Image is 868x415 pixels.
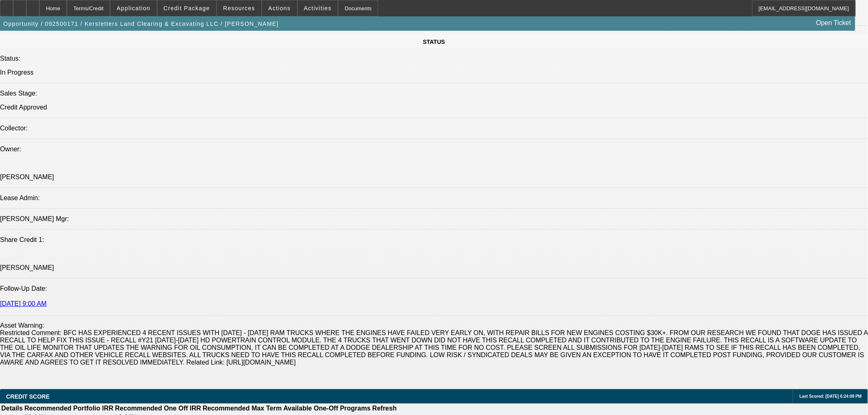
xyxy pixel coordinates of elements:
span: Last Scored: [DATE] 6:24:09 PM [799,394,862,399]
span: Opportunity / 092500171 / Kerstetters Land Clearing & Excavating LLC / [PERSON_NAME] [3,21,279,27]
span: Application [116,5,150,11]
span: STATUS [423,39,445,45]
th: Details [1,404,23,413]
span: CREDIT SCORE [6,393,50,400]
span: Credit Package [164,5,210,11]
button: Application [110,0,156,16]
button: Activities [298,0,338,16]
th: Recommended One Off IRR [114,404,201,413]
span: Actions [268,5,291,11]
th: Refresh [372,404,397,413]
th: Recommended Max Term [202,404,282,413]
a: Open Ticket [813,16,854,30]
button: Resources [217,0,261,16]
th: Available One-Off Programs [283,404,371,413]
button: Credit Package [158,0,216,16]
button: Actions [262,0,297,16]
span: Resources [223,5,255,11]
span: Activities [304,5,332,11]
th: Recommended Portfolio IRR [24,404,114,413]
